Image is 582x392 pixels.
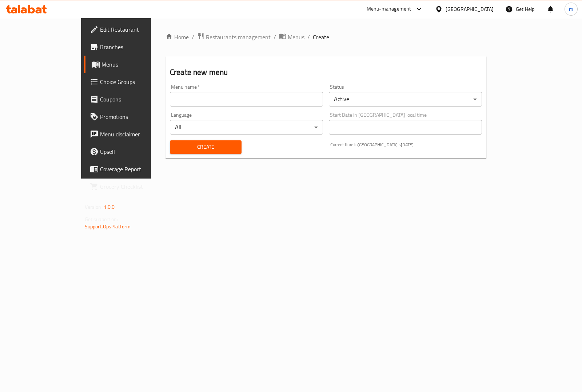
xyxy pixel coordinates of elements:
[170,67,482,78] h2: Create new menu
[170,140,242,154] button: Create
[84,56,178,73] a: Menus
[84,125,178,143] a: Menu disclaimer
[100,112,172,121] span: Promotions
[197,32,271,42] a: Restaurants management
[100,77,172,86] span: Choice Groups
[84,73,178,91] a: Choice Groups
[85,222,131,231] a: Support.OpsPlatform
[84,160,178,178] a: Coverage Report
[166,32,486,42] nav: breadcrumb
[84,91,178,108] a: Coupons
[85,202,103,212] span: Version:
[279,32,304,42] a: Menus
[84,38,178,56] a: Branches
[104,202,115,212] span: 1.0.0
[569,5,573,13] span: m
[101,60,172,69] span: Menus
[100,43,172,51] span: Branches
[100,182,172,191] span: Grocery Checklist
[192,33,194,41] li: /
[84,178,178,195] a: Grocery Checklist
[329,92,482,107] div: Active
[85,215,118,224] span: Get support on:
[446,5,494,13] div: [GEOGRAPHIC_DATA]
[100,147,172,156] span: Upsell
[170,120,323,135] div: All
[307,33,310,41] li: /
[100,25,172,34] span: Edit Restaurant
[100,130,172,139] span: Menu disclaimer
[274,33,276,41] li: /
[84,21,178,38] a: Edit Restaurant
[367,5,411,13] div: Menu-management
[84,108,178,125] a: Promotions
[100,165,172,173] span: Coverage Report
[288,33,304,41] span: Menus
[206,33,271,41] span: Restaurants management
[100,95,172,104] span: Coupons
[176,143,236,152] span: Create
[313,33,329,41] span: Create
[170,92,323,107] input: Please enter Menu name
[84,143,178,160] a: Upsell
[330,141,482,148] p: Current time in [GEOGRAPHIC_DATA] is [DATE]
